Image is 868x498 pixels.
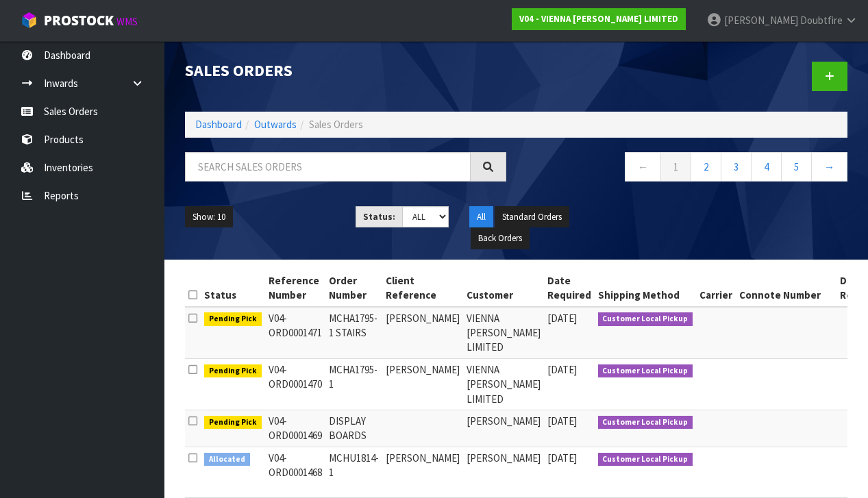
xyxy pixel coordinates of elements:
[463,307,544,359] td: VIENNA [PERSON_NAME] LIMITED
[265,270,325,307] th: Reference Number
[724,14,798,27] span: [PERSON_NAME]
[185,206,233,228] button: Show: 10
[185,152,471,182] input: Search sales orders
[495,206,569,228] button: Standard Orders
[519,13,678,25] strong: V04 - VIENNA [PERSON_NAME] LIMITED
[598,416,693,429] span: Customer Local Pickup
[44,12,114,29] span: ProStock
[463,410,544,447] td: [PERSON_NAME]
[463,270,544,307] th: Customer
[363,211,395,223] strong: Status:
[781,152,812,182] a: 5
[325,410,382,447] td: DISPLAY BOARDS
[21,12,38,29] img: cube-alt.png
[204,416,262,429] span: Pending Pick
[185,62,506,79] h1: Sales Orders
[547,451,577,464] span: [DATE]
[325,358,382,410] td: MCHA1795-1
[598,312,693,326] span: Customer Local Pickup
[598,453,693,466] span: Customer Local Pickup
[382,447,463,497] td: [PERSON_NAME]
[751,152,782,182] a: 4
[544,270,595,307] th: Date Required
[204,453,250,466] span: Allocated
[547,312,577,325] span: [DATE]
[463,447,544,497] td: [PERSON_NAME]
[265,307,325,359] td: V04-ORD0001471
[204,312,262,326] span: Pending Pick
[696,270,736,307] th: Carrier
[660,152,691,182] a: 1
[201,270,265,307] th: Status
[736,270,836,307] th: Connote Number
[265,358,325,410] td: V04-ORD0001470
[598,364,693,378] span: Customer Local Pickup
[116,15,138,28] small: WMS
[691,152,721,182] a: 2
[204,364,262,378] span: Pending Pick
[469,206,493,228] button: All
[800,14,843,27] span: Doubtfire
[254,118,297,131] a: Outwards
[325,270,382,307] th: Order Number
[547,363,577,376] span: [DATE]
[527,152,848,186] nav: Page navigation
[721,152,752,182] a: 3
[471,227,530,249] button: Back Orders
[547,414,577,427] span: [DATE]
[811,152,847,182] a: →
[265,447,325,497] td: V04-ORD0001468
[382,307,463,359] td: [PERSON_NAME]
[382,358,463,410] td: [PERSON_NAME]
[265,410,325,447] td: V04-ORD0001469
[325,447,382,497] td: MCHU1814-1
[195,118,242,131] a: Dashboard
[325,307,382,359] td: MCHA1795-1 STAIRS
[309,118,363,131] span: Sales Orders
[382,270,463,307] th: Client Reference
[625,152,661,182] a: ←
[595,270,697,307] th: Shipping Method
[463,358,544,410] td: VIENNA [PERSON_NAME] LIMITED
